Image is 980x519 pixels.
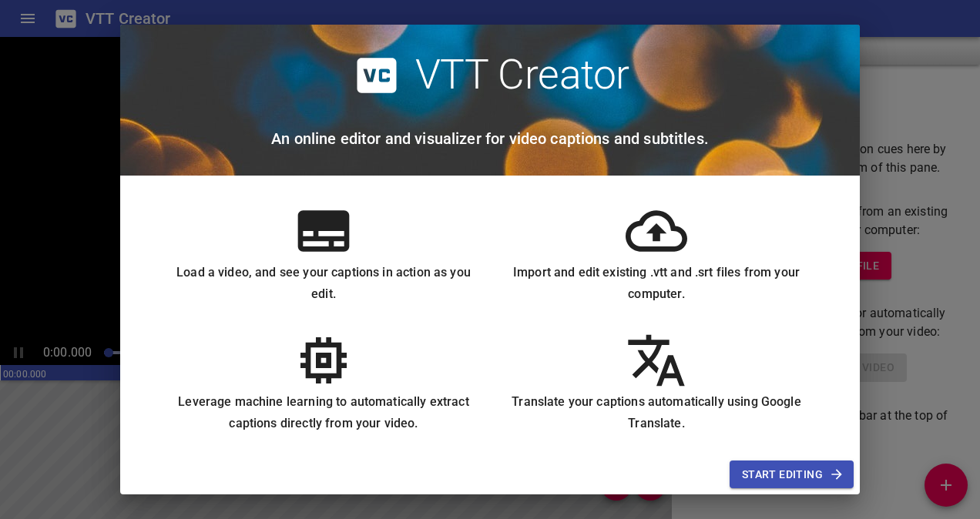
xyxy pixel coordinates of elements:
button: Start Editing [730,460,854,489]
span: Start Editing [742,465,841,484]
h6: Load a video, and see your captions in action as you edit. [169,262,478,305]
h6: Import and edit existing .vtt and .srt files from your computer. [502,262,811,305]
h6: Leverage machine learning to automatically extract captions directly from your video. [169,391,478,434]
h6: An online editor and visualizer for video captions and subtitles. [271,126,709,151]
h6: Translate your captions automatically using Google Translate. [502,391,811,434]
h2: VTT Creator [415,51,629,100]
